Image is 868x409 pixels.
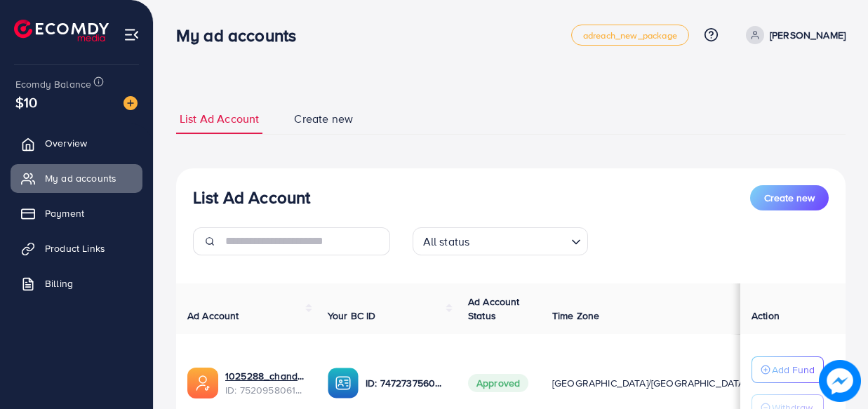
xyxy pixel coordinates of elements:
[366,375,446,391] p: ID: 7472737560574476289
[15,77,91,91] span: Ecomdy Balance
[772,361,815,378] p: Add Fund
[752,309,780,323] span: Action
[764,191,815,205] span: Create new
[45,241,105,255] span: Product Links
[45,136,87,150] span: Overview
[11,164,142,192] a: My ad accounts
[187,309,239,323] span: Ad Account
[474,229,565,252] input: Search for option
[583,31,677,40] span: adreach_new_package
[45,206,84,220] span: Payment
[11,269,142,297] a: Billing
[750,185,829,210] button: Create new
[420,232,473,252] span: All status
[187,368,218,398] img: ic-ads-acc.e4c84228.svg
[740,26,846,44] a: [PERSON_NAME]
[11,234,142,262] a: Product Links
[193,187,310,208] h3: List Ad Account
[552,376,747,390] span: [GEOGRAPHIC_DATA]/[GEOGRAPHIC_DATA]
[413,227,588,255] div: Search for option
[328,309,376,323] span: Your BC ID
[752,356,824,383] button: Add Fund
[294,111,353,127] span: Create new
[328,368,359,398] img: ic-ba-acc.ded83a64.svg
[45,276,73,290] span: Billing
[14,20,109,41] img: logo
[819,360,861,402] img: image
[11,199,142,227] a: Payment
[468,374,528,392] span: Approved
[123,96,138,110] img: image
[770,27,846,43] p: [PERSON_NAME]
[552,309,599,323] span: Time Zone
[45,171,116,185] span: My ad accounts
[468,295,520,323] span: Ad Account Status
[225,369,305,383] a: 1025288_chandsitara 2_1751109521773
[225,383,305,397] span: ID: 7520958061609271313
[571,25,689,46] a: adreach_new_package
[11,129,142,157] a: Overview
[15,92,37,112] span: $10
[180,111,259,127] span: List Ad Account
[225,369,305,398] div: <span class='underline'>1025288_chandsitara 2_1751109521773</span></br>7520958061609271313
[123,27,140,43] img: menu
[176,25,307,46] h3: My ad accounts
